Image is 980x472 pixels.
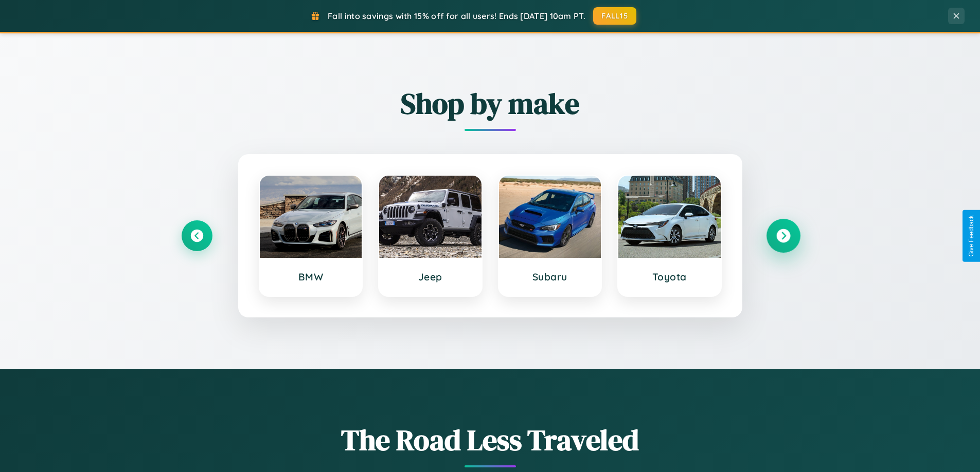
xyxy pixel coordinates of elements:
[270,271,352,283] h3: BMW
[182,420,799,460] h1: The Road Less Traveled
[389,271,471,283] h3: Jeep
[182,84,799,123] h2: Shop by make
[509,271,591,283] h3: Subaru
[328,11,585,21] span: Fall into savings with 15% off for all users! Ends [DATE] 10am PT.
[593,7,636,25] button: FALL15
[968,215,975,257] div: Give Feedback
[629,271,710,283] h3: Toyota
